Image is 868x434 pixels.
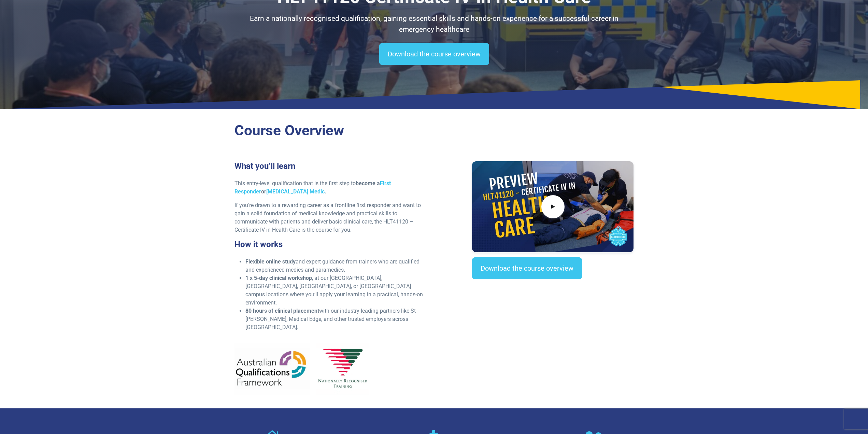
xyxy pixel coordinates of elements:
strong: Flexible online study [245,258,296,265]
iframe: EmbedSocial Universal Widget [472,293,634,328]
a: Download the course overview [379,43,489,65]
strong: 1 x 5-day clinical workshop [245,275,312,281]
p: Earn a nationally recognised qualification, gaining essential skills and hands-on experience for ... [234,13,634,35]
p: This entry-level qualification that is the first step to [234,179,430,196]
a: [MEDICAL_DATA] Medic [266,188,325,195]
a: Download the course overview [472,257,582,279]
strong: 80 hours of clinical placement [245,308,319,314]
li: with our industry-leading partners like St [PERSON_NAME], Medical Edge, and other trusted employe... [245,307,430,331]
h3: How it works [234,240,430,249]
strong: become a or . [234,180,391,195]
li: and expert guidance from trainers who are qualified and experienced medics and paramedics. [245,258,430,274]
li: , at our [GEOGRAPHIC_DATA], [GEOGRAPHIC_DATA], [GEOGRAPHIC_DATA], or [GEOGRAPHIC_DATA] campus loc... [245,274,430,307]
a: First Responder [234,180,391,195]
h2: Course Overview [234,122,634,139]
h3: What you’ll learn [234,161,430,171]
p: If you’re drawn to a rewarding career as a frontline first responder and want to gain a solid fou... [234,201,430,234]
